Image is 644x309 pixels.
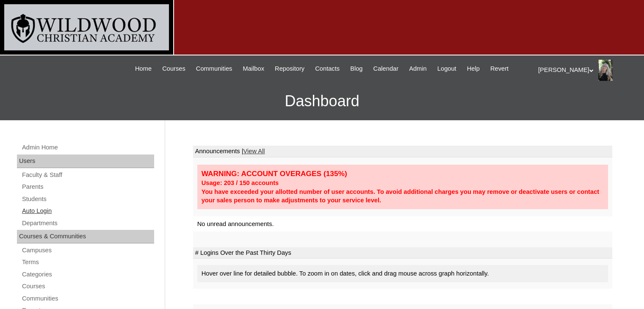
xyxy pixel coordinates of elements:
span: Communities [196,64,232,74]
a: Campuses [21,245,154,256]
a: Home [131,64,156,74]
div: Users [17,154,154,168]
span: Revert [490,64,509,74]
a: Admin Home [21,142,154,153]
span: Calendar [373,64,398,74]
strong: Usage: 203 / 150 accounts [202,179,279,186]
span: Repository [275,64,304,74]
a: Revert [486,64,513,74]
img: logo-white.png [4,4,169,50]
span: Contacts [315,64,340,74]
span: Home [135,64,152,74]
a: Auto Login [21,206,154,216]
span: Blog [350,64,362,74]
a: Calendar [369,64,403,74]
a: Courses [158,64,190,74]
span: Mailbox [243,64,264,74]
td: Announcements | [193,146,612,157]
a: Contacts [311,64,344,74]
div: WARNING: ACCOUNT OVERAGES (135%) [202,169,604,179]
a: View All [243,148,265,154]
td: No unread announcements. [193,216,612,232]
span: Logout [437,64,456,74]
div: Courses & Communities [17,230,154,243]
a: Categories [21,269,154,280]
a: Blog [346,64,367,74]
a: Students [21,194,154,204]
a: Communities [192,64,237,74]
a: Mailbox [238,64,268,74]
div: You have exceeded your allotted number of user accounts. To avoid additional charges you may remo... [202,188,604,205]
a: Logout [433,64,461,74]
a: Repository [271,64,309,74]
div: Hover over line for detailed bubble. To zoom in on dates, click and drag mouse across graph horiz... [197,265,608,282]
a: Terms [21,257,154,268]
a: Departments [21,218,154,229]
a: Help [463,64,484,74]
a: Faculty & Staff [21,170,154,180]
td: # Logins Over the Past Thirty Days [193,247,612,259]
a: Communities [21,293,154,304]
span: Admin [409,64,427,74]
span: Help [467,64,480,74]
div: [PERSON_NAME] [538,60,636,81]
a: Courses [21,281,154,292]
a: Admin [405,64,431,74]
h3: Dashboard [4,82,640,120]
a: Parents [21,182,154,192]
span: Courses [162,64,185,74]
img: Dena Hohl [598,60,612,81]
